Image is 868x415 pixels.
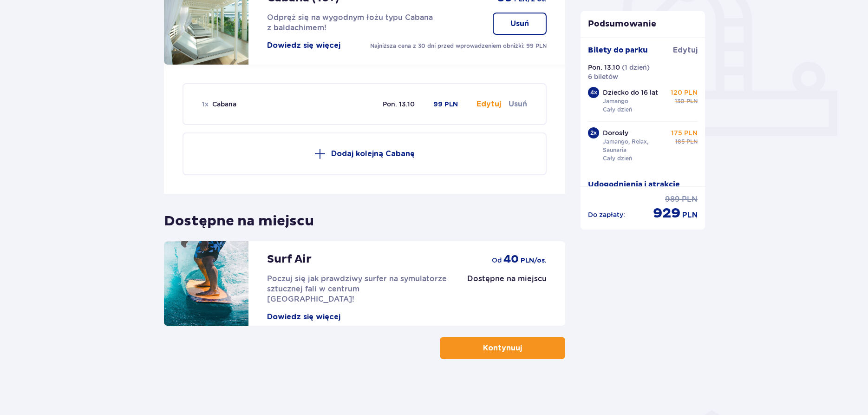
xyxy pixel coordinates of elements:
[267,40,340,51] button: Dowiedz się więcej
[603,128,628,138] p: Dorosły
[603,88,658,97] p: Dziecko do 16 lat
[603,97,628,105] p: Jamango
[588,87,599,98] div: 4 x
[267,13,433,32] span: Odpręż się na wygodnym łożu typu Cabana z baldachimem!
[164,241,248,326] img: attraction
[202,99,209,109] p: 1 x
[686,97,698,105] span: PLN
[433,100,458,109] p: 99 PLN
[588,179,680,190] p: Udogodnienia i atrakcje
[331,149,415,159] p: Dodaj kolejną Cabanę
[671,88,698,97] p: 120 PLN
[267,252,312,266] p: Surf Air
[588,210,625,219] p: Do zapłaty :
[503,252,519,266] span: 40
[603,154,632,163] p: Cały dzień
[653,204,680,222] span: 929
[603,138,667,154] p: Jamango, Relax, Saunaria
[675,138,685,146] span: 185
[686,138,698,146] span: PLN
[467,274,547,284] p: Dostępne na miejscu
[588,63,620,72] p: Pon. 13.10
[267,274,447,303] span: Poczuj się jak prawdziwy surfer na symulatorze sztucznej fali w centrum [GEOGRAPHIC_DATA]!
[673,45,698,55] span: Edytuj
[671,128,698,138] p: 175 PLN
[492,256,502,265] span: od
[483,343,522,353] p: Kontynuuj
[383,99,415,109] p: Pon. 13.10
[521,256,547,265] span: PLN /os.
[370,42,547,50] p: Najniższa cena z 30 dni przed wprowadzeniem obniżki: 99 PLN
[183,132,547,175] button: Dodaj kolejną Cabanę
[509,99,527,109] button: Usuń
[588,45,648,55] p: Bilety do parku
[622,63,650,72] p: ( 1 dzień )
[682,210,698,220] span: PLN
[675,97,685,105] span: 130
[665,194,680,204] span: 989
[588,127,599,138] div: 2 x
[493,13,547,35] button: Usuń
[267,312,340,322] button: Dowiedz się więcej
[682,194,698,204] span: PLN
[476,99,501,109] button: Edytuj
[603,105,632,114] p: Cały dzień
[588,72,618,81] p: 6 biletów
[510,19,529,29] p: Usuń
[440,337,565,359] button: Kontynuuj
[212,99,236,109] div: Cabana
[164,205,314,230] p: Dostępne na miejscu
[581,19,705,30] p: Podsumowanie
